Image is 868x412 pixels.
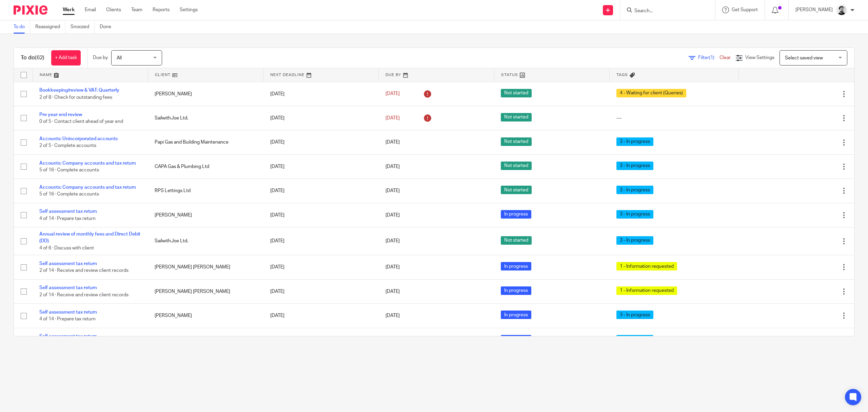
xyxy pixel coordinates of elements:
[501,89,532,97] span: Not started
[386,116,400,120] span: [DATE]
[745,55,774,60] span: View Settings
[39,136,118,141] a: Accounts: Unincorporated accounts
[148,227,263,255] td: SailwithJoe Ltd.
[39,293,129,297] span: 2 of 14 · Receive and review client records
[386,188,400,193] span: [DATE]
[501,311,531,319] span: In progress
[39,261,97,266] a: Self assessment tax return
[616,137,653,146] span: 3 - In progress
[106,6,121,13] a: Clients
[148,279,263,303] td: [PERSON_NAME] [PERSON_NAME]
[785,56,823,60] span: Select saved view
[616,286,677,295] span: 1 - Information requested
[14,20,30,34] a: To do
[698,55,719,60] span: Filter
[263,304,379,328] td: [DATE]
[85,6,96,13] a: Email
[634,8,695,14] input: Search
[386,92,400,96] span: [DATE]
[35,20,65,34] a: Reassigned
[148,82,263,106] td: [PERSON_NAME]
[836,5,847,16] img: Cam_2025.jpg
[501,186,532,194] span: Not started
[100,20,116,34] a: Done
[39,119,123,124] span: 0 of 5 · Contact client ahead of year end
[263,130,379,154] td: [DATE]
[35,55,44,60] span: (62)
[501,236,532,245] span: Not started
[39,168,99,172] span: 5 of 16 · Complete accounts
[263,255,379,279] td: [DATE]
[719,55,731,60] a: Clear
[386,164,400,169] span: [DATE]
[616,236,653,245] span: 3 - In progress
[63,6,75,13] a: Work
[39,216,96,221] span: 4 of 14 · Prepare tax return
[39,192,99,197] span: 5 of 16 · Complete accounts
[180,6,198,13] a: Settings
[39,88,119,93] a: Bookkeeping/review & VAT: Quarterly
[501,162,532,170] span: Not started
[795,6,833,13] p: [PERSON_NAME]
[39,268,129,273] span: 2 of 14 · Receive and review client records
[51,50,81,65] a: + Add task
[616,262,677,270] span: 1 - Information requested
[39,209,97,214] a: Self assessment tax return
[263,279,379,303] td: [DATE]
[39,310,97,315] a: Self assessment tax return
[616,162,653,170] span: 3 - In progress
[501,137,532,146] span: Not started
[148,203,263,227] td: [PERSON_NAME]
[501,210,531,219] span: In progress
[386,313,400,318] span: [DATE]
[148,304,263,328] td: [PERSON_NAME]
[39,144,96,148] span: 2 of 5 · Complete accounts
[616,210,653,219] span: 3 - In progress
[501,113,532,121] span: Not started
[39,317,96,321] span: 4 of 14 · Prepare tax return
[501,286,531,295] span: In progress
[386,289,400,294] span: [DATE]
[263,154,379,179] td: [DATE]
[39,285,97,290] a: Self assessment tax return
[93,54,108,61] p: Due by
[148,179,263,203] td: RPS Lettings Ltd
[709,55,714,60] span: (1)
[386,265,400,269] span: [DATE]
[21,54,44,61] h1: To do
[148,130,263,154] td: Papi Gas and Building Maintenance
[39,246,94,250] span: 4 of 6 · Discuss with client
[616,311,653,319] span: 3 - In progress
[263,328,379,352] td: [DATE]
[131,6,142,13] a: Team
[263,106,379,130] td: [DATE]
[39,334,97,339] a: Self assessment tax return
[39,185,136,190] a: Accounts: Company accounts and tax return
[39,232,140,243] a: Annual review of monthly fees and Direct Debit (DD)
[39,95,112,100] span: 2 of 8 · Check for outstanding fees
[153,6,170,13] a: Reports
[501,335,531,343] span: In progress
[386,239,400,244] span: [DATE]
[39,161,136,166] a: Accounts: Company accounts and tax return
[39,112,82,117] a: Pre year end review
[117,56,122,60] span: All
[263,82,379,106] td: [DATE]
[616,89,686,97] span: 4 - Waiting for client (Queries)
[616,73,628,77] span: Tags
[616,186,653,194] span: 3 - In progress
[501,262,531,270] span: In progress
[616,335,653,343] span: 3 - In progress
[732,7,758,12] span: Get Support
[263,179,379,203] td: [DATE]
[263,227,379,255] td: [DATE]
[71,20,95,34] a: Snoozed
[386,140,400,145] span: [DATE]
[148,328,263,352] td: [PERSON_NAME]
[148,255,263,279] td: [PERSON_NAME] [PERSON_NAME]
[263,203,379,227] td: [DATE]
[386,213,400,218] span: [DATE]
[616,115,732,121] div: ---
[148,154,263,179] td: CAPA Gas & Plumbing Ltd
[148,106,263,130] td: SailwithJoe Ltd.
